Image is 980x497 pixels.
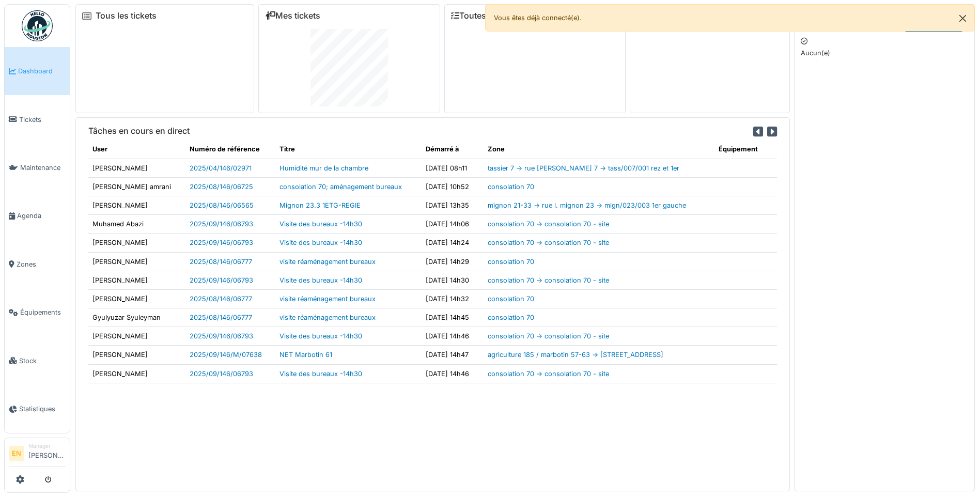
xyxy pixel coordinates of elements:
h6: Tâches en cours en direct [88,126,190,136]
img: Badge_color-CXgf-gQk.svg [22,10,53,41]
a: Mignon 23.3 1ETG-REGIE [279,201,361,209]
td: [PERSON_NAME] [88,234,185,252]
th: Zone [484,140,714,159]
td: [DATE] 13h35 [422,196,484,214]
a: visite réaménagement bureaux [279,258,376,266]
a: consolation 70 [488,295,534,303]
a: consolation 70 -> consolation 70 - site [488,276,609,284]
div: Vous êtes déjà connecté(e). [485,4,975,32]
td: [PERSON_NAME] [88,327,185,346]
a: Maintenance [5,144,70,192]
a: 2025/08/146/06777 [190,314,252,321]
a: Visite des bureaux -14h30 [279,239,362,246]
td: [DATE] 14h30 [422,271,484,289]
td: [DATE] 10h52 [422,177,484,196]
a: consolation 70 -> consolation 70 - site [488,370,609,378]
a: Visite des bureaux -14h30 [279,370,362,378]
span: Zones [17,259,66,269]
td: [PERSON_NAME] [88,346,185,364]
a: Agenda [5,192,70,240]
a: Toutes les tâches [451,11,528,21]
td: [DATE] 08h11 [422,159,484,177]
a: 2025/08/146/06725 [190,183,253,191]
a: 2025/09/146/06793 [190,332,253,340]
th: Démarré à [422,140,484,159]
a: 2025/09/146/06793 [190,220,253,228]
span: Tickets [19,115,66,125]
td: [DATE] 14h24 [422,234,484,252]
th: Équipement [714,140,777,159]
li: [PERSON_NAME] [28,442,66,464]
a: tassier 7 -> rue [PERSON_NAME] 7 -> tass/007/001 rez et 1er [488,164,679,172]
td: [PERSON_NAME] [88,196,185,214]
a: consolation 70 [488,258,534,266]
a: EN Manager[PERSON_NAME] [9,442,66,467]
div: Manager [28,442,66,450]
span: Maintenance [20,163,66,173]
span: translation missing: fr.shared.user [92,145,107,153]
a: Dashboard [5,47,70,95]
a: Visite des bureaux -14h30 [279,220,362,228]
span: Dashboard [18,66,66,76]
th: Numéro de référence [185,140,275,159]
a: visite réaménagement bureaux [279,295,376,303]
td: [PERSON_NAME] [88,271,185,289]
td: Muhamed Abazi [88,215,185,234]
a: 2025/04/146/02971 [190,164,252,172]
a: consolation 70 [488,314,534,321]
td: [DATE] 14h06 [422,215,484,234]
li: EN [9,446,24,461]
td: [DATE] 14h29 [422,252,484,271]
td: [PERSON_NAME] amrani [88,177,185,196]
a: 2025/09/146/06793 [190,239,253,246]
td: [DATE] 14h32 [422,289,484,308]
a: 2025/09/146/06793 [190,276,253,284]
td: [DATE] 14h46 [422,364,484,383]
td: [PERSON_NAME] [88,159,185,177]
a: Statistiques [5,385,70,433]
a: Tickets [5,95,70,143]
p: Aucun(e) [801,48,968,58]
span: Équipements [20,307,66,317]
a: 2025/09/146/06793 [190,370,253,378]
td: [DATE] 14h45 [422,308,484,327]
button: Close [951,5,974,32]
td: [PERSON_NAME] [88,289,185,308]
a: agriculture 185 / marbotin 57-63 -> [STREET_ADDRESS] [488,351,663,359]
a: visite réaménagement bureaux [279,314,376,321]
span: Statistiques [19,404,66,414]
a: consolation 70 -> consolation 70 - site [488,220,609,228]
a: 2025/09/146/M/07638 [190,351,262,359]
span: Stock [19,356,66,366]
a: consolation 70 -> consolation 70 - site [488,332,609,340]
a: NET Marbotin 61 [279,351,332,359]
td: Gyulyuzar Syuleyman [88,308,185,327]
a: mignon 21-33 -> rue l. mignon 23 -> mign/023/003 1er gauche [488,201,686,209]
a: Équipements [5,288,70,336]
span: Agenda [17,211,66,221]
a: Visite des bureaux -14h30 [279,276,362,284]
a: Zones [5,240,70,288]
a: Stock [5,336,70,384]
td: [PERSON_NAME] [88,252,185,271]
a: Humidité mur de la chambre [279,164,368,172]
a: consolation 70 -> consolation 70 - site [488,239,609,246]
a: Tous les tickets [96,11,157,21]
td: [DATE] 14h46 [422,327,484,346]
a: Visite des bureaux -14h30 [279,332,362,340]
a: 2025/08/146/06777 [190,295,252,303]
td: [DATE] 14h47 [422,346,484,364]
td: [PERSON_NAME] [88,364,185,383]
a: Mes tickets [265,11,320,21]
a: consolation 70 [488,183,534,191]
a: 2025/08/146/06565 [190,201,254,209]
a: consolation 70; aménagement bureaux [279,183,402,191]
a: 2025/08/146/06777 [190,258,252,266]
th: Titre [275,140,422,159]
